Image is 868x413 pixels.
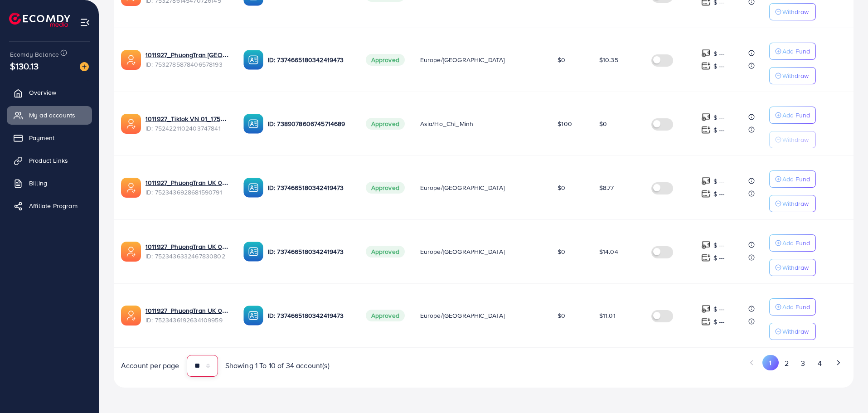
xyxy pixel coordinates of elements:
p: ID: 7389078606745714689 [268,118,351,129]
span: $0 [558,247,565,256]
div: <span class='underline'>1011927_PhuongTran UK 06_1751686684359</span></br>7523436332467830802 [145,242,229,261]
span: Payment [29,133,54,142]
button: Add Fund [769,298,816,316]
img: top-up amount [701,61,711,71]
button: Go to page 3 [795,355,811,372]
p: $ --- [713,112,725,123]
div: <span class='underline'>1011927_Tiktok VN 01_1751869264216</span></br>7524221102403747841 [145,114,229,133]
p: Withdraw [782,6,809,17]
a: 1011927_PhuongTran UK 07_1751686736496 [145,178,229,187]
img: top-up amount [701,253,711,262]
img: menu [80,17,90,28]
p: Add Fund [782,174,810,185]
button: Add Fund [769,170,816,188]
span: $8.77 [599,183,614,192]
img: image [80,62,89,71]
button: Go to page 1 [762,355,778,370]
a: 1011927_PhuongTran UK 06_1751686684359 [145,242,229,251]
div: <span class='underline'>1011927_PhuongTran UK 05_1751686636031</span></br>7523436192634109959 [145,306,229,325]
p: $ --- [713,61,725,72]
button: Go to page 4 [811,355,828,372]
img: top-up amount [701,112,711,122]
span: ID: 7523436332467830802 [145,252,229,261]
p: Withdraw [782,262,809,273]
span: Approved [366,246,405,258]
span: $0 [558,55,565,64]
div: <span class='underline'>1011927_PhuongTran UK 07_1751686736496</span></br>7523436928681590791 [145,178,229,197]
span: $11.01 [599,311,616,320]
span: $10.35 [599,55,618,64]
button: Withdraw [769,131,816,148]
span: Europe/[GEOGRAPHIC_DATA] [420,247,505,256]
p: $ --- [713,304,725,315]
p: $ --- [713,48,725,59]
span: Europe/[GEOGRAPHIC_DATA] [420,311,505,320]
p: ID: 7374665180342419473 [268,246,351,257]
p: ID: 7374665180342419473 [268,54,351,65]
img: ic-ads-acc.e4c84228.svg [121,306,141,326]
span: $0 [599,119,607,128]
span: ID: 7523436928681590791 [145,188,229,197]
p: $ --- [713,253,725,263]
img: top-up amount [701,240,711,250]
p: Add Fund [782,46,810,57]
span: ID: 7532785878406578193 [145,60,229,69]
img: top-up amount [701,125,711,135]
span: Approved [366,310,405,321]
span: Product Links [29,156,68,165]
span: $100 [558,119,572,128]
a: 1011927_PhuongTran UK 05_1751686636031 [145,306,229,315]
span: Approved [366,54,405,66]
p: $ --- [713,316,725,327]
span: ID: 7523436192634109959 [145,316,229,325]
p: $ --- [713,240,725,251]
img: top-up amount [701,176,711,186]
span: Europe/[GEOGRAPHIC_DATA] [420,55,505,64]
button: Add Fund [769,107,816,124]
p: ID: 7374665180342419473 [268,182,351,193]
img: ic-ads-acc.e4c84228.svg [121,114,141,134]
span: Account per page [121,360,179,371]
a: 1011927_PhuongTran [GEOGRAPHIC_DATA] 08_1753863400059 [145,50,229,59]
button: Go to next page [830,355,846,370]
span: Billing [29,179,47,188]
img: top-up amount [701,49,711,58]
span: Approved [366,118,405,130]
span: Approved [366,182,405,194]
img: logo [9,13,70,27]
button: Go to page 2 [779,355,795,372]
span: Showing 1 To 10 of 34 account(s) [225,360,330,371]
span: Affiliate Program [29,201,78,210]
div: <span class='underline'>1011927_PhuongTran UK 08_1753863400059</span></br>7532785878406578193 [145,50,229,69]
button: Withdraw [769,3,816,20]
img: ic-ads-acc.e4c84228.svg [121,178,141,198]
p: Add Fund [782,301,810,312]
button: Add Fund [769,234,816,252]
p: Withdraw [782,134,809,145]
img: ic-ads-acc.e4c84228.svg [121,50,141,70]
img: ic-ba-acc.ded83a64.svg [243,242,263,262]
img: ic-ads-acc.e4c84228.svg [121,242,141,262]
button: Withdraw [769,323,816,340]
span: Europe/[GEOGRAPHIC_DATA] [420,183,505,192]
span: Asia/Ho_Chi_Minh [420,119,474,128]
a: Payment [7,129,92,147]
a: Product Links [7,151,92,170]
img: ic-ba-acc.ded83a64.svg [243,178,263,198]
a: 1011927_Tiktok VN 01_1751869264216 [145,114,229,123]
button: Withdraw [769,259,816,276]
span: $0 [558,311,565,320]
span: $0 [558,183,565,192]
button: Add Fund [769,43,816,60]
button: Withdraw [769,67,816,84]
img: top-up amount [701,189,711,199]
p: Withdraw [782,198,809,209]
span: $14.04 [599,247,618,256]
iframe: Chat [829,372,861,406]
ul: Pagination [491,355,846,372]
img: ic-ba-acc.ded83a64.svg [243,50,263,70]
img: ic-ba-acc.ded83a64.svg [243,114,263,134]
img: top-up amount [701,317,711,326]
p: Add Fund [782,238,810,248]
